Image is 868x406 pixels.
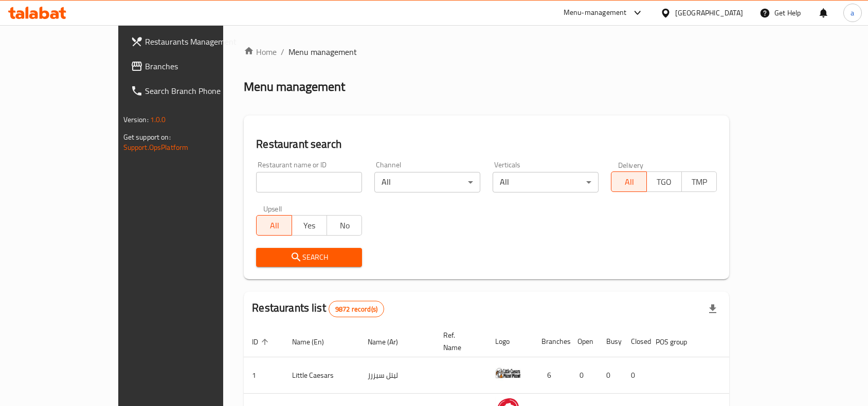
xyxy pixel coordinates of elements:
[244,79,345,95] h2: Menu management
[122,79,263,103] a: Search Branch Phone
[443,329,475,354] span: Ref. Name
[244,357,284,394] td: 1
[686,175,713,189] span: TMP
[495,360,521,386] img: Little Caesars
[598,326,623,357] th: Busy
[598,357,623,394] td: 0
[256,248,362,267] button: Search
[327,215,362,236] button: No
[122,29,263,54] a: Restaurants Management
[261,218,287,233] span: All
[569,357,598,394] td: 0
[331,218,358,233] span: No
[359,357,435,394] td: ليتل سيزرز
[569,326,598,357] th: Open
[368,336,411,348] span: Name (Ar)
[493,172,599,192] div: All
[700,297,725,321] div: Export file
[329,304,384,314] span: 9872 record(s)
[256,215,292,236] button: All
[145,35,255,48] span: Restaurants Management
[675,7,743,18] div: [GEOGRAPHIC_DATA]
[851,7,854,18] span: a
[256,137,717,152] h2: Restaurant search
[656,336,700,348] span: POS group
[292,336,337,348] span: Name (En)
[256,172,362,192] input: Search for restaurant name or ID..
[292,215,327,236] button: Yes
[145,85,255,97] span: Search Branch Phone
[284,357,359,394] td: Little Caesars
[296,218,323,233] span: Yes
[564,7,627,19] div: Menu-management
[122,54,263,79] a: Branches
[150,113,166,126] span: 1.0.0
[618,161,644,168] label: Delivery
[646,171,682,192] button: TGO
[623,326,647,357] th: Closed
[244,46,729,58] nav: breadcrumb
[123,141,189,154] a: Support.OpsPlatform
[623,357,647,394] td: 0
[264,251,354,264] span: Search
[533,357,569,394] td: 6
[681,171,717,192] button: TMP
[651,175,678,189] span: TGO
[288,46,357,58] span: Menu management
[281,46,284,58] li: /
[533,326,569,357] th: Branches
[263,205,282,212] label: Upsell
[616,175,642,189] span: All
[123,130,171,144] span: Get support on:
[252,336,272,348] span: ID
[329,301,384,317] div: Total records count
[123,113,149,126] span: Version:
[611,171,646,192] button: All
[145,60,255,72] span: Branches
[252,300,384,317] h2: Restaurants list
[487,326,533,357] th: Logo
[374,172,480,192] div: All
